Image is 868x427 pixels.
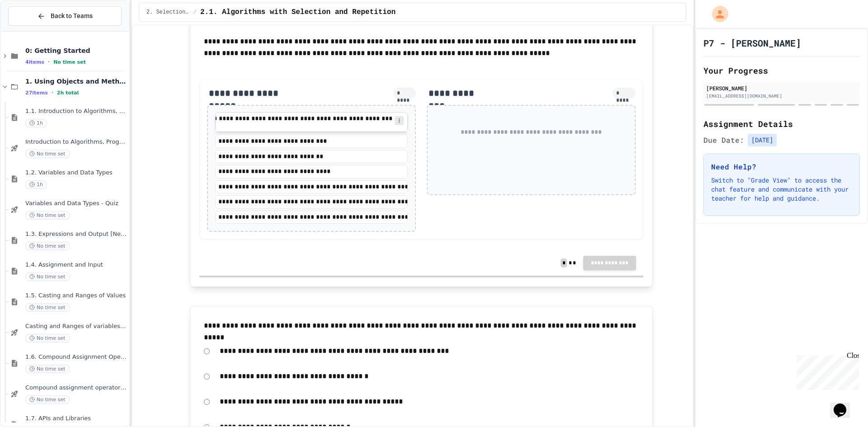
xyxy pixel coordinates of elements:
span: 1.6. Compound Assignment Operators [25,353,127,361]
span: Due Date: [703,135,744,145]
span: No time set [25,303,70,312]
span: 1.5. Casting and Ranges of Values [25,292,127,300]
span: 1.7. APIs and Libraries [25,415,127,422]
span: 1.1. Introduction to Algorithms, Programming, and Compilers [25,108,127,115]
span: No time set [25,365,70,373]
span: No time set [25,334,70,343]
span: 1h [25,119,47,127]
h2: Assignment Details [703,117,860,130]
span: 1h [25,180,47,189]
div: [PERSON_NAME] [706,84,857,92]
span: No time set [53,59,86,65]
iframe: chat widget [793,352,859,390]
span: 1.3. Expressions and Output [New] [25,230,127,238]
span: Variables and Data Types - Quiz [25,200,127,207]
span: No time set [25,395,70,404]
span: • [48,58,50,66]
span: 27 items [25,90,48,96]
span: 1. Using Objects and Methods [25,77,127,85]
span: 4 items [25,59,44,65]
span: / [193,9,197,16]
span: No time set [25,150,70,158]
span: Compound assignment operators - Quiz [25,384,127,392]
span: No time set [25,242,70,250]
div: My Account [703,4,731,24]
span: No time set [25,211,70,220]
div: [EMAIL_ADDRESS][DOMAIN_NAME] [706,93,857,99]
div: Chat with us now!Close [4,4,62,57]
span: Casting and Ranges of variables - Quiz [25,323,127,330]
h1: P7 - [PERSON_NAME] [703,37,801,49]
span: 1.4. Assignment and Input [25,261,127,269]
span: [DATE] [748,134,777,146]
span: Back to Teams [51,11,93,21]
span: No time set [25,272,70,281]
span: 2.1. Algorithms with Selection and Repetition [200,7,396,18]
span: • [52,89,53,96]
span: 1.2. Variables and Data Types [25,169,127,177]
button: Back to Teams [8,6,122,26]
span: 2h total [57,90,79,96]
h2: Your Progress [703,64,860,77]
span: 0: Getting Started [25,47,127,55]
p: Switch to "Grade View" to access the chat feature and communicate with your teacher for help and ... [711,176,852,203]
iframe: chat widget [830,391,859,418]
h3: Need Help? [711,161,852,172]
span: 2. Selection and Iteration [146,9,190,16]
span: Introduction to Algorithms, Programming, and Compilers [25,138,127,146]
